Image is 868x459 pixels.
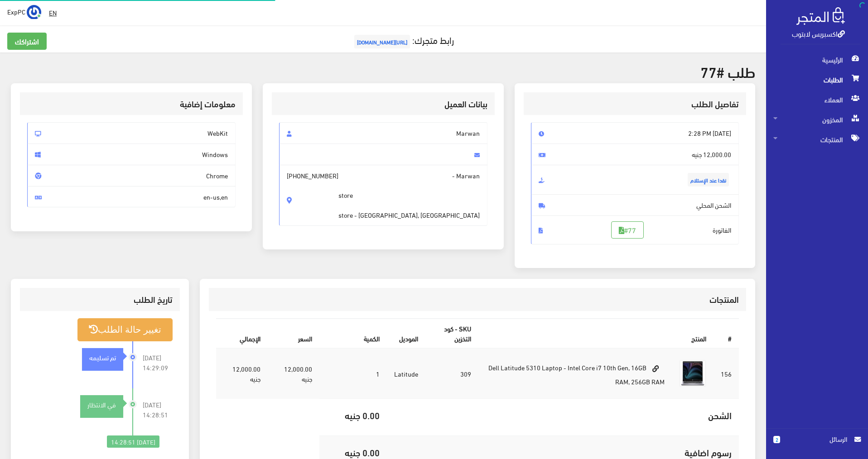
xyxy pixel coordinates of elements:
th: المنتج [478,319,714,348]
h2: طلب #77 [11,63,755,79]
a: الرئيسية [766,50,868,70]
td: 156 [714,348,739,399]
h5: 0.00 جنيه [327,410,380,420]
h3: بيانات العميل [279,100,487,108]
a: اشتراكك [7,33,47,50]
span: الشحن المحلي [531,194,739,216]
span: [PHONE_NUMBER] [287,171,338,181]
h5: 0.00 جنيه [327,447,380,457]
td: 309 [425,348,478,399]
span: [URL][DOMAIN_NAME] [354,35,410,48]
span: الرئيسية [773,50,861,70]
span: Marwan [279,122,487,144]
td: Dell Latitude 5310 Laptop - Intel Core i7 10th Gen, 16GB RAM, 256GB RAM [478,348,672,399]
h3: معلومات إضافية [27,100,236,108]
button: تغيير حالة الطلب [77,318,173,341]
span: الطلبات [773,70,861,90]
th: السعر [268,319,319,348]
h5: الشحن [394,410,732,420]
a: المخزون [766,110,868,129]
a: 2 الرسائل [773,434,861,454]
img: . [796,7,845,25]
span: [DATE] 2:28 PM [531,122,739,144]
a: الطلبات [766,70,868,90]
th: الكمية [319,319,387,348]
a: اكسبريس لابتوب [792,27,845,40]
a: العملاء [766,90,868,110]
span: [DATE] 14:28:51 [143,400,173,420]
span: 2 [773,436,780,443]
div: في الانتظار [80,400,123,410]
u: EN [49,7,57,18]
td: 12,000.00 جنيه [268,348,319,399]
span: العملاء [773,90,861,110]
th: SKU - كود التخزين [425,319,478,348]
span: نقدا عند الإستلام [688,173,729,186]
a: المنتجات [766,129,868,149]
img: ... [27,5,41,19]
a: رابط متجرك:[URL][DOMAIN_NAME] [352,31,454,48]
h3: تاريخ الطلب [27,295,173,304]
span: 12,000.00 جنيه [531,143,739,165]
span: Windows [27,143,236,165]
span: المخزون [773,110,861,129]
span: المنتجات [773,129,861,149]
h3: تفاصيل الطلب [531,100,739,108]
td: Latitude [387,348,425,399]
th: # [714,319,739,348]
span: الفاتورة [531,215,739,244]
h5: رسوم اضافية [394,447,732,457]
span: WebKit [27,122,236,144]
th: الموديل [387,319,425,348]
span: ExpPC [7,6,25,17]
a: ... ExpPC [7,5,41,19]
a: EN [45,5,60,21]
td: 12,000.00 جنيه [216,348,268,399]
span: Chrome [27,165,236,186]
span: store store - [GEOGRAPHIC_DATA], [GEOGRAPHIC_DATA] [338,181,480,220]
span: الرسائل [787,434,847,444]
th: اﻹجمالي [216,319,268,348]
span: [DATE] 14:29:09 [143,353,173,373]
td: 1 [319,348,387,399]
span: Marwan - [279,165,487,226]
span: en-us,en [27,186,236,208]
a: #77 [611,221,644,239]
div: [DATE] 14:28:51 [107,435,159,448]
strong: تم تسليمه [89,352,116,362]
h3: المنتجات [216,295,739,304]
